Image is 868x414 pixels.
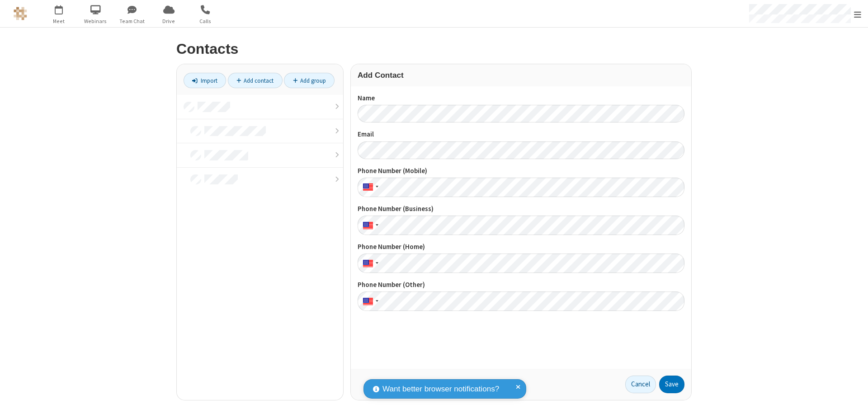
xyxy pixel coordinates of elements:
label: Phone Number (Other) [358,280,684,290]
span: Drive [152,17,186,25]
h3: Add Contact [358,71,684,80]
h2: Contacts [176,41,692,57]
a: Cancel [625,376,656,394]
a: Import [184,73,226,88]
label: Email [358,129,684,140]
span: Calls [189,17,222,25]
a: Add group [284,73,335,88]
label: Name [358,93,684,103]
div: United States: + 1 [358,178,381,197]
label: Phone Number (Mobile) [358,166,684,176]
div: United States: + 1 [358,292,381,311]
label: Phone Number (Business) [358,204,684,214]
button: Save [659,376,684,394]
img: QA Selenium DO NOT DELETE OR CHANGE [14,7,27,20]
div: United States: + 1 [358,216,381,235]
div: United States: + 1 [358,254,381,273]
span: Want better browser notifications? [382,383,499,395]
label: Phone Number (Home) [358,242,684,252]
span: Webinars [79,17,113,25]
span: Meet [42,17,76,25]
a: Add contact [228,73,283,88]
span: Team Chat [115,17,149,25]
